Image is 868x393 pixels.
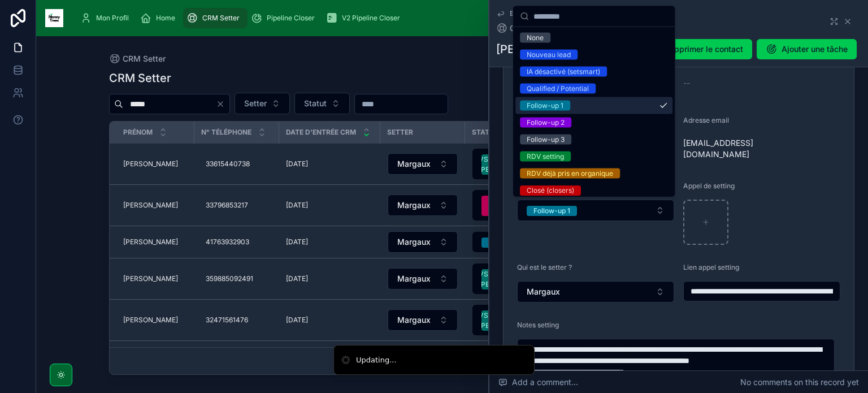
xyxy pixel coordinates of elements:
[527,33,544,43] div: None
[387,267,458,290] a: Select Button
[527,67,600,77] div: IA désactivé (setsmart)
[527,286,560,297] span: Margaux
[472,231,555,253] a: Select Button
[206,201,248,210] span: 33796853217
[397,158,431,170] span: Margaux
[286,237,308,247] span: [DATE]
[496,23,553,34] a: CRM Setter
[286,128,356,137] span: Date d'entrée CRM
[517,200,674,221] button: Select Button
[388,268,458,290] button: Select Button
[527,118,565,128] div: Follow-up 2
[527,152,564,162] div: RDV setting
[77,8,137,28] a: Mon Profil
[472,189,555,221] a: Select Button
[517,263,572,271] span: Qui est le setter ?
[45,9,63,27] img: App logo
[201,311,272,329] a: 32471561476
[510,9,573,18] span: Back to CRM Setter
[472,149,555,179] button: Select Button
[527,50,571,60] div: Nouveau lead
[286,201,374,210] a: [DATE]
[496,9,573,18] a: Back to CRM Setter
[472,305,555,335] button: Select Button
[286,316,374,325] a: [DATE]
[342,14,400,23] span: V2 Pipeline Closer
[388,195,458,216] button: Select Button
[201,155,272,173] a: 33615440738
[683,263,739,271] span: Lien appel setting
[109,70,171,86] h1: CRM Setter
[286,316,308,325] span: [DATE]
[267,14,315,23] span: Pipeline Closer
[472,148,555,180] a: Select Button
[527,185,574,196] div: Closé (closers)
[294,93,350,114] button: Select Button
[123,316,188,325] a: [PERSON_NAME]
[782,44,848,55] span: Ajouter une tâche
[156,14,175,23] span: Home
[510,23,553,34] span: CRM Setter
[286,201,308,210] span: [DATE]
[533,206,570,216] div: Follow-up 1
[387,309,458,331] a: Select Button
[387,153,458,175] a: Select Button
[757,39,857,59] button: Ajouter une tâche
[123,237,188,247] a: [PERSON_NAME]
[397,236,431,248] span: Margaux
[286,159,308,169] span: [DATE]
[123,128,153,137] span: Prénom
[206,274,253,283] span: 359885092491
[356,355,397,366] div: Updating...
[387,128,413,137] span: Setter
[513,27,675,197] div: Suggestions
[201,233,272,251] a: 41763932903
[397,273,431,284] span: Margaux
[498,377,578,388] span: Add a comment...
[123,274,188,283] a: [PERSON_NAME]
[235,93,290,114] button: Select Button
[201,196,272,214] a: 33796853217
[683,116,729,124] span: Adresse email
[304,98,327,109] span: Statut
[472,128,531,137] span: Statut du lead
[201,270,272,288] a: 359885092491
[123,274,178,283] span: [PERSON_NAME]
[387,231,458,253] a: Select Button
[517,281,674,303] button: Select Button
[387,194,458,217] a: Select Button
[527,101,563,111] div: Follow-up 1
[216,100,229,109] button: Clear
[683,137,785,160] span: [EMAIL_ADDRESS][DOMAIN_NAME]
[472,264,555,294] button: Select Button
[183,8,248,28] a: CRM Setter
[496,41,589,57] h1: [PERSON_NAME]
[286,274,308,283] span: [DATE]
[123,201,188,210] a: [PERSON_NAME]
[286,274,374,283] a: [DATE]
[683,182,735,190] span: Appel de setting
[472,304,555,336] a: Select Button
[123,201,178,210] span: [PERSON_NAME]
[286,237,374,247] a: [DATE]
[123,237,178,247] span: [PERSON_NAME]
[472,263,555,295] a: Select Button
[206,316,248,325] span: 32471561476
[640,39,752,59] button: Supprimer le contact
[388,309,458,331] button: Select Button
[323,8,408,28] a: V2 Pipeline Closer
[665,44,743,55] span: Supprimer le contact
[202,14,240,23] span: CRM Setter
[109,53,166,64] a: CRM Setter
[397,314,431,326] span: Margaux
[527,169,613,179] div: RDV déjà pris en organique
[683,77,690,89] span: --
[96,14,129,23] span: Mon Profil
[123,159,178,169] span: [PERSON_NAME]
[397,200,431,211] span: Margaux
[137,8,183,28] a: Home
[388,231,458,253] button: Select Button
[123,53,166,64] span: CRM Setter
[286,159,374,169] a: [DATE]
[123,159,188,169] a: [PERSON_NAME]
